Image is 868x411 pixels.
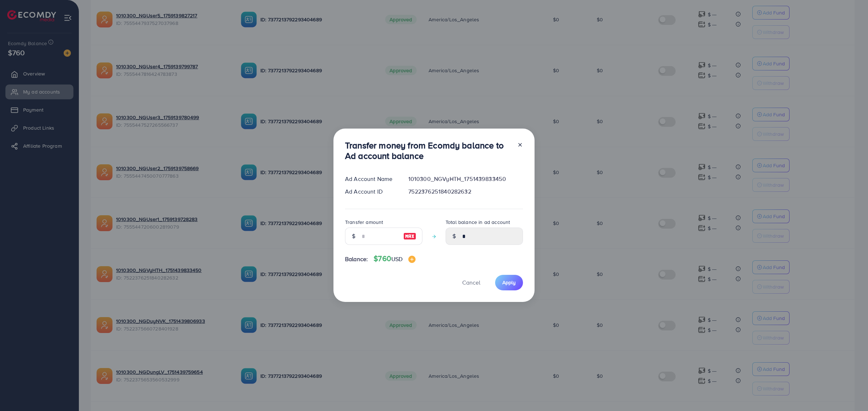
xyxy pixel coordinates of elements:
h4: $760 [374,254,416,263]
iframe: Chat [837,378,863,406]
button: Apply [495,275,523,290]
div: Ad Account Name [339,175,403,183]
img: image [403,232,416,241]
label: Transfer amount [345,219,383,226]
button: Cancel [453,275,489,290]
span: USD [391,255,403,263]
div: 1010300_NGVyHTH_1751439833450 [403,175,529,183]
label: Total balance in ad account [446,219,510,226]
img: image [408,256,416,263]
div: Ad Account ID [339,187,403,196]
h3: Transfer money from Ecomdy balance to Ad account balance [345,140,511,161]
span: Cancel [462,278,480,286]
span: Balance: [345,255,368,263]
span: Apply [502,279,516,286]
div: 7522376251840282632 [403,187,529,196]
